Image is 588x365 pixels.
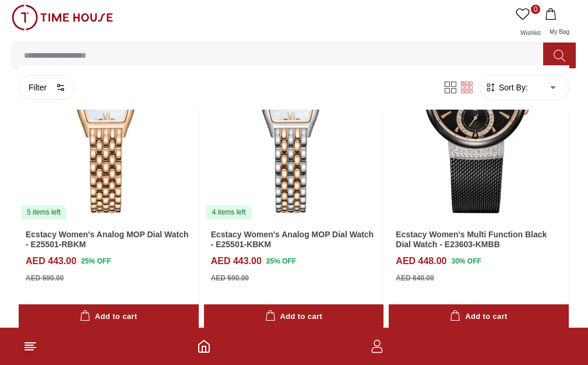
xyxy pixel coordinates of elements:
[497,82,528,93] span: Sort By:
[204,304,384,329] button: Add to cart
[265,310,322,324] div: Add to cart
[450,310,507,324] div: Add to cart
[396,273,434,283] div: AED 640.00
[21,205,66,219] div: 5 items left
[80,310,137,324] div: Add to cart
[26,254,76,268] h4: AED 443.00
[513,5,543,42] a: 0Wishlist
[19,304,199,329] button: Add to cart
[26,273,64,283] div: AED 590.00
[266,256,296,266] span: 25 % OFF
[211,254,262,268] h4: AED 443.00
[389,304,569,329] button: Add to cart
[211,273,249,283] div: AED 590.00
[26,230,189,249] a: Ecstacy Women's Analog MOP Dial Watch - E25501-RBKM
[211,230,374,249] a: Ecstacy Women's Analog MOP Dial Watch - E25501-KBKM
[485,82,528,93] button: Sort By:
[531,5,540,14] span: 0
[81,256,111,266] span: 25 % OFF
[396,230,547,249] a: Ecstacy Women's Multi Function Black Dial Watch - E23603-KMBB
[545,29,574,35] span: My Bag
[396,254,446,268] h4: AED 448.00
[543,5,576,42] button: My Bag
[197,339,211,353] a: Home
[516,30,545,36] span: Wishlist
[19,75,75,100] button: Filter
[452,256,481,266] span: 30 % OFF
[12,5,113,30] img: ...
[206,205,252,219] div: 4 items left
